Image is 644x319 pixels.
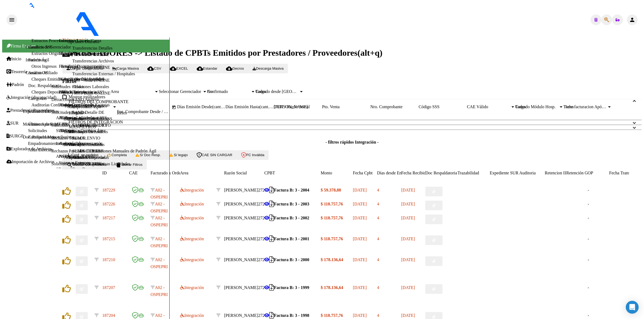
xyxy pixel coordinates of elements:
span: Integración [180,216,204,220]
span: Razón Social [224,171,247,175]
datatable-header-cell: Trazabilidad [458,170,490,177]
button: EXCEL [166,64,192,73]
span: Auditoria [519,171,536,175]
span: Estandar [197,66,217,70]
span: [DATE] [401,285,415,290]
datatable-header-cell: Retención Ganancias [566,170,588,177]
span: Trazabilidad [458,171,479,175]
a: (+) MT - Adhesiones [68,104,104,108]
a: Solicitudes [28,128,47,133]
span: - [588,216,589,220]
strong: Factura B: 3 - 2003 [274,202,309,206]
span: [PERSON_NAME] [224,202,258,206]
div: 27214042490 [224,312,264,319]
a: (+) MT - Altas ONLINE [68,78,110,83]
strong: Factura B: 3 - 1999 [274,285,309,290]
a: Explorador de Archivos [6,147,52,151]
datatable-header-cell: Auditoria [519,170,545,177]
span: No [207,89,213,94]
span: - [588,285,589,290]
span: CAE Válido [467,104,510,109]
a: Prestadores / Proveedores [6,108,54,113]
span: [DATE] [401,237,415,241]
a: Opciones Diarias [68,39,97,44]
span: Integración [180,202,204,206]
a: Inserciones Manuales de Padrón Ágil [92,149,156,153]
span: - [588,237,589,241]
mat-icon: cloud_download [170,65,176,72]
app-download-masive: Descarga masiva de comprobantes (adjuntos) [248,66,288,70]
span: [PERSON_NAME] [224,237,258,241]
div: 27214042490 [224,235,264,242]
span: S/ legajo [169,153,188,157]
mat-expansion-panel-header: FILTROS DEL COMPROBANTE [62,99,642,104]
a: Sistemas Externos [59,160,90,165]
mat-expansion-panel-header: MAS FILTROS [62,125,642,129]
datatable-header-cell: Monto [321,170,353,177]
a: Facturas Recibidas ARCA [59,77,104,81]
button: CAE SIN CARGAR [192,150,237,160]
a: Doc. Respaldatoria [28,83,61,88]
datatable-header-cell: Expediente SUR Asociado [490,170,519,177]
span: Fecha Cpbt [353,171,372,175]
h3: Filtros [62,78,642,84]
a: Integración [56,141,76,146]
div: 27214042490 [224,201,264,208]
mat-expansion-panel-header: FILTROS DE INTEGRACION [62,120,642,125]
span: Integración [180,285,204,290]
datatable-header-cell: Doc Respaldatoria [425,170,458,177]
strong: Factura B: 3 - 1998 [274,313,309,318]
button: FC Inválida [237,150,269,160]
div: 27214042490 [224,284,264,291]
a: Análisis Afiliado [28,70,57,75]
strong: Factura B: 3 - 2001 [274,237,309,241]
a: Detracciones [52,97,74,102]
div: 27214042490 [224,187,264,194]
datatable-header-cell: Area [180,170,216,177]
a: Padrón [6,82,24,87]
span: Fecha Transferido [609,171,640,175]
a: Importación de Archivos [6,159,54,164]
span: - [588,202,589,206]
span: 4 [377,285,379,290]
span: [DATE] [401,188,415,192]
datatable-header-cell: Fecha Transferido [609,170,639,177]
span: [DATE] [353,216,367,220]
span: Expediente SUR Asociado [490,171,536,175]
a: MT - Bajas Directas [68,129,103,134]
span: Todos [255,89,266,94]
a: Inicio [6,57,21,61]
mat-icon: menu [9,17,15,23]
span: Días desde Emisión [377,171,411,175]
span: [DATE] [353,188,367,192]
span: Gecros [226,66,244,70]
strong: Factura B: 3 - 2004 [274,188,309,192]
span: Todos [515,104,526,109]
a: Facturas - Listado/Carga [59,38,101,43]
span: (alt+q) [357,48,382,58]
span: Integración [180,257,204,262]
strong: $ 178.136,64 [321,285,343,290]
a: Padrón Ágil [28,58,49,62]
span: [DATE] [401,257,415,262]
button: Descarga Masiva [248,64,288,73]
span: 4 [377,313,379,318]
strong: Factura B: 3 - 2000 [274,257,309,262]
mat-icon: cloud_download [197,65,203,72]
span: Integración [180,237,204,241]
img: Logo SAAS [17,8,144,36]
datatable-header-cell: Razón Social [224,170,264,177]
span: CAE SIN CARGAR [196,153,232,157]
span: Integración [180,313,204,318]
a: Integración (discapacidad) [6,95,56,100]
span: CPBT [264,171,275,175]
mat-panel-title: FILTROS DE INTEGRACION [69,120,629,125]
div: 27214042490 [224,256,264,263]
strong: $ 118.757,76 [321,237,343,241]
